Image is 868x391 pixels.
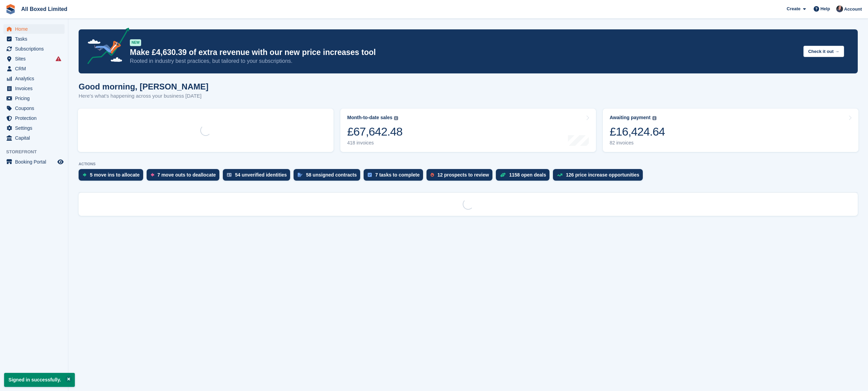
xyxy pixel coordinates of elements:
img: task-75834270c22a3079a89374b754ae025e5fb1db73e45f91037f5363f120a921f8.svg [368,173,372,177]
a: Awaiting payment £16,424.64 82 invoices [603,109,858,152]
img: verify_identity-adf6edd0f0f0b5bbfe63781bf79b02c33cf7c696d77639b501bdc392416b5a36.svg [227,173,232,177]
div: 7 move outs to deallocate [158,172,216,178]
div: £16,424.64 [610,125,665,139]
span: Coupons [15,103,56,113]
span: Help [820,5,830,12]
a: 54 unverified identities [223,169,294,184]
a: menu [3,157,65,167]
div: 126 price increase opportunities [566,172,639,178]
div: 5 move ins to allocate [90,172,140,178]
a: 7 move outs to deallocate [147,169,223,184]
p: Signed in successfully. [4,373,75,387]
span: Home [15,24,56,34]
span: Booking Portal [15,157,56,167]
a: 126 price increase opportunities [553,169,646,184]
span: Settings [15,123,56,133]
img: icon-info-grey-7440780725fd019a000dd9b08b2336e03edf1995a4989e88bcd33f0948082b44.svg [394,116,398,120]
span: Create [787,5,800,12]
img: move_ins_to_allocate_icon-fdf77a2bb77ea45bf5b3d319d69a93e2d87916cf1d5bf7949dd705db3b84f3ca.svg [83,173,86,177]
a: menu [3,94,65,103]
button: Check it out → [803,46,844,57]
a: menu [3,54,65,64]
span: Capital [15,133,56,143]
a: menu [3,84,65,93]
p: Make £4,630.39 of extra revenue with our new price increases tool [130,47,798,57]
img: move_outs_to_deallocate_icon-f764333ba52eb49d3ac5e1228854f67142a1ed5810a6f6cc68b1a99e826820c5.svg [151,173,154,177]
p: Rooted in industry best practices, but tailored to your subscriptions. [130,57,798,65]
div: 7 tasks to complete [375,172,420,178]
a: menu [3,113,65,123]
img: Dan Goss [836,5,843,12]
div: 54 unverified identities [235,172,287,178]
h1: Good morning, [PERSON_NAME] [79,82,208,91]
p: Here's what's happening across your business [DATE] [79,92,208,100]
a: 1158 open deals [496,169,553,184]
div: Month-to-date sales [347,115,392,121]
a: menu [3,133,65,143]
img: prospect-51fa495bee0391a8d652442698ab0144808aea92771e9ea1ae160a38d050c398.svg [431,173,434,177]
span: Analytics [15,74,56,83]
a: menu [3,74,65,83]
a: 58 unsigned contracts [294,169,364,184]
a: 12 prospects to review [426,169,496,184]
img: stora-icon-8386f47178a22dfd0bd8f6a31ec36ba5ce8667c1dd55bd0f319d3a0aa187defe.svg [5,4,16,14]
div: 418 invoices [347,140,403,146]
img: price_increase_opportunities-93ffe204e8149a01c8c9dc8f82e8f89637d9d84a8eef4429ea346261dce0b2c0.svg [557,173,562,177]
span: Tasks [15,34,56,44]
a: All Boxed Limited [18,3,70,15]
a: menu [3,103,65,113]
span: Storefront [6,149,68,155]
span: Sites [15,54,56,64]
a: menu [3,123,65,133]
img: price-adjustments-announcement-icon-8257ccfd72463d97f412b2fc003d46551f7dbcb40ab6d574587a9cd5c0d94... [82,28,130,67]
span: Pricing [15,94,56,103]
a: 5 move ins to allocate [79,169,147,184]
a: menu [3,64,65,73]
span: Invoices [15,84,56,93]
a: menu [3,24,65,34]
div: 12 prospects to review [437,172,489,178]
i: Smart entry sync failures have occurred [56,56,61,61]
a: menu [3,34,65,44]
p: ACTIONS [79,162,858,166]
div: NEW [130,39,141,46]
img: deal-1b604bf984904fb50ccaf53a9ad4b4a5d6e5aea283cecdc64d6e3604feb123c2.svg [500,172,506,177]
span: CRM [15,64,56,73]
a: Preview store [56,158,65,166]
span: Subscriptions [15,44,56,54]
img: contract_signature_icon-13c848040528278c33f63329250d36e43548de30e8caae1d1a13099fd9432cc5.svg [298,173,302,177]
a: menu [3,44,65,54]
div: £67,642.48 [347,125,403,139]
img: icon-info-grey-7440780725fd019a000dd9b08b2336e03edf1995a4989e88bcd33f0948082b44.svg [652,116,656,120]
a: 7 tasks to complete [364,169,426,184]
div: 82 invoices [610,140,665,146]
div: 1158 open deals [509,172,546,178]
span: Account [844,6,862,13]
div: 58 unsigned contracts [306,172,357,178]
a: Month-to-date sales £67,642.48 418 invoices [340,109,596,152]
span: Protection [15,113,56,123]
div: Awaiting payment [610,115,651,121]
